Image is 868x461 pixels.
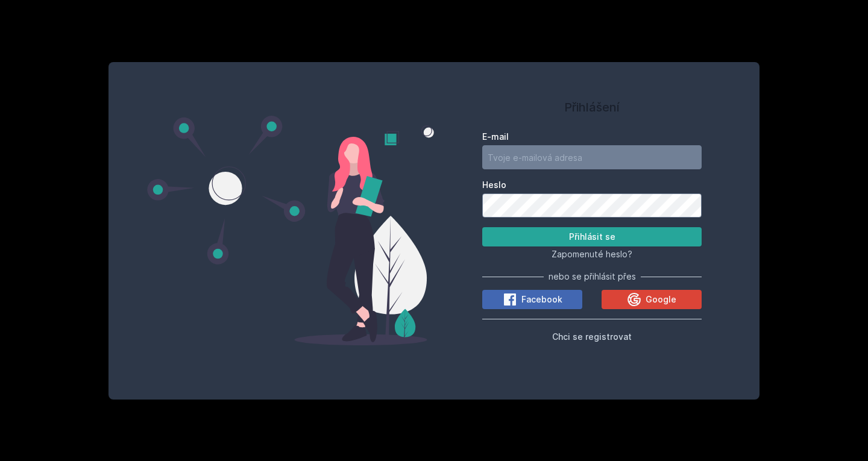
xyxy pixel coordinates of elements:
[482,145,702,169] input: Tvoje e-mailová adresa
[552,331,632,342] span: Chci se registrovat
[482,131,702,143] label: E-mail
[549,271,636,283] span: nebo se přihlásit přes
[482,227,702,246] button: Přihlásit se
[482,98,702,116] h1: Přihlášení
[602,290,702,309] button: Google
[482,179,702,191] label: Heslo
[552,249,632,259] span: Zapomenuté heslo?
[482,290,582,309] button: Facebook
[646,293,676,306] span: Google
[521,293,562,306] span: Facebook
[552,329,632,343] button: Chci se registrovat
